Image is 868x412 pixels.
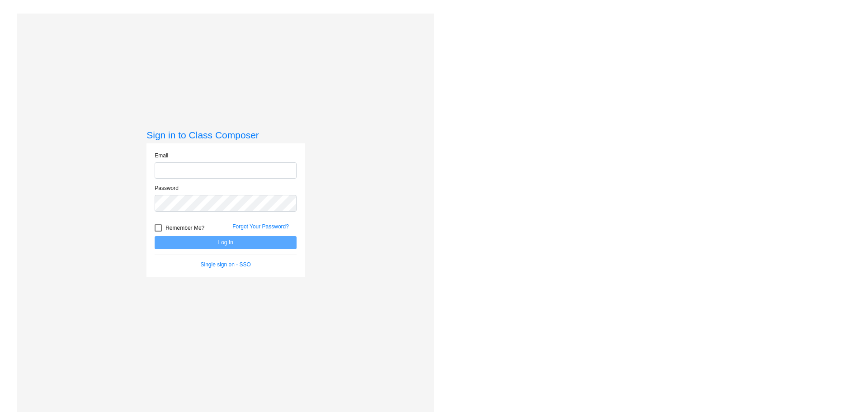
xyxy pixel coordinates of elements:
button: Log In [155,236,297,249]
a: Forgot Your Password? [232,223,289,230]
a: Single sign on - SSO [201,261,251,268]
h3: Sign in to Class Composer [146,129,305,141]
label: Email [155,152,168,160]
label: Password [155,184,179,192]
span: Remember Me? [165,223,204,233]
